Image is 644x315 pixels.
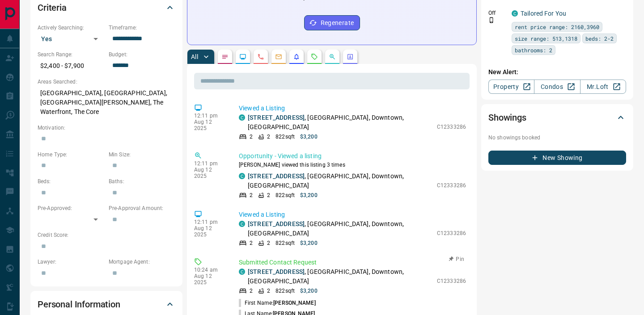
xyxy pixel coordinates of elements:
[38,59,104,73] p: $2,400 - $7,900
[437,123,466,131] p: C12333286
[267,191,270,199] p: 2
[250,239,253,247] p: 2
[534,80,580,94] a: Condos
[38,124,175,132] p: Motivation:
[248,267,432,286] p: , [GEOGRAPHIC_DATA], Downtown, [GEOGRAPHIC_DATA]
[275,133,295,141] p: 822 sqft
[194,113,225,119] p: 12:11 pm
[300,287,318,295] p: $3,200
[257,53,264,60] svg: Calls
[194,273,225,286] p: Aug 12 2025
[194,225,225,238] p: Aug 12 2025
[38,151,104,159] p: Home Type:
[512,10,518,17] div: condos.ca
[194,267,225,273] p: 10:24 am
[267,133,270,141] p: 2
[488,17,495,23] svg: Push Notification Only
[239,269,245,275] div: condos.ca
[300,191,318,199] p: $3,200
[194,160,225,167] p: 12:11 pm
[38,204,104,212] p: Pre-Approved:
[38,78,175,86] p: Areas Searched:
[273,300,315,306] span: [PERSON_NAME]
[515,46,552,55] span: bathrooms: 2
[444,255,470,263] button: Pin
[300,239,318,247] p: $3,200
[191,54,198,60] p: All
[250,287,253,295] p: 2
[488,67,626,77] p: New Alert:
[239,104,466,113] p: Viewed a Listing
[250,133,253,141] p: 2
[38,294,175,315] div: Personal Information
[239,258,466,267] p: Submitted Contact Request
[329,53,336,60] svg: Opportunities
[38,32,104,46] div: Yes
[248,113,432,132] p: , [GEOGRAPHIC_DATA], Downtown, [GEOGRAPHIC_DATA]
[248,172,305,180] a: [STREET_ADDRESS]
[347,53,354,60] svg: Agent Actions
[580,80,626,94] a: Mr.Loft
[515,34,577,43] span: size range: 513,1318
[239,53,246,60] svg: Lead Browsing Activity
[248,114,305,121] a: [STREET_ADDRESS]
[275,191,295,199] p: 822 sqft
[38,50,104,59] p: Search Range:
[109,204,175,212] p: Pre-Approval Amount:
[239,210,466,219] p: Viewed a Listing
[38,0,67,15] h2: Criteria
[194,167,225,179] p: Aug 12 2025
[248,219,432,238] p: , [GEOGRAPHIC_DATA], Downtown, [GEOGRAPHIC_DATA]
[293,53,300,60] svg: Listing Alerts
[488,9,506,17] p: Off
[239,114,245,121] div: condos.ca
[248,172,432,190] p: , [GEOGRAPHIC_DATA], Downtown, [GEOGRAPHIC_DATA]
[267,287,270,295] p: 2
[239,173,245,179] div: condos.ca
[304,15,360,30] button: Regenerate
[488,151,626,165] button: New Showing
[38,86,175,119] p: [GEOGRAPHIC_DATA], [GEOGRAPHIC_DATA], [GEOGRAPHIC_DATA][PERSON_NAME], The Waterfront, The Core
[38,24,104,32] p: Actively Searching:
[109,50,175,59] p: Budget:
[437,229,466,237] p: C12333286
[437,181,466,189] p: C12333286
[239,299,316,307] p: First Name:
[194,219,225,225] p: 12:11 pm
[248,268,305,275] a: [STREET_ADDRESS]
[515,22,599,31] span: rent price range: 2160,3960
[488,110,526,125] h2: Showings
[248,220,305,227] a: [STREET_ADDRESS]
[311,53,318,60] svg: Requests
[267,239,270,247] p: 2
[250,191,253,199] p: 2
[275,287,295,295] p: 822 sqft
[239,151,466,161] p: Opportunity - Viewed a listing
[109,258,175,266] p: Mortgage Agent:
[488,107,626,128] div: Showings
[109,24,175,32] p: Timeframe:
[585,34,614,43] span: beds: 2-2
[38,297,120,311] h2: Personal Information
[109,151,175,159] p: Min Size:
[109,177,175,185] p: Baths:
[300,133,318,141] p: $3,200
[488,134,626,142] p: No showings booked
[239,161,466,169] p: [PERSON_NAME] viewed this listing 3 times
[38,231,175,239] p: Credit Score:
[38,258,104,266] p: Lawyer:
[194,119,225,131] p: Aug 12 2025
[437,277,466,285] p: C12333286
[221,53,229,60] svg: Notes
[239,221,245,227] div: condos.ca
[275,53,282,60] svg: Emails
[38,177,104,185] p: Beds:
[488,80,534,94] a: Property
[521,10,566,17] a: Tailored For You
[275,239,295,247] p: 822 sqft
